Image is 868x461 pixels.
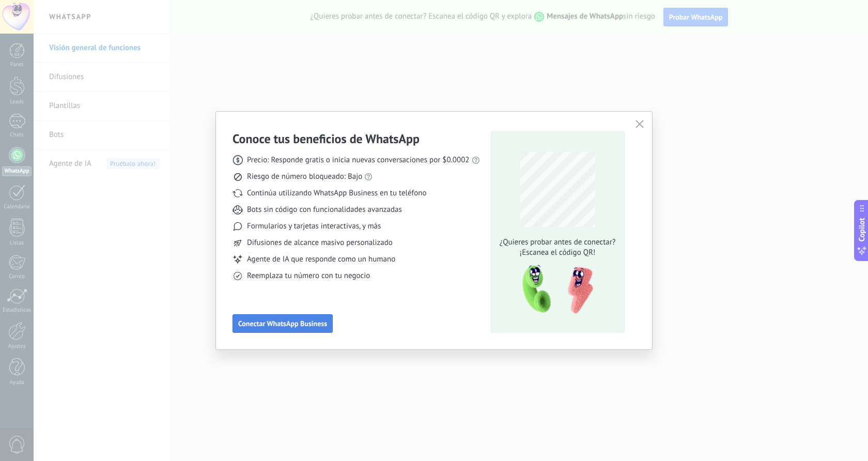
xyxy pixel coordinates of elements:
span: Formularios y tarjetas interactivas, y más [247,221,381,232]
span: ¿Quieres probar antes de conectar? [497,237,618,248]
span: Continúa utilizando WhatsApp Business en tu teléfono [247,188,426,198]
span: Difusiones de alcance masivo personalizado [247,238,393,248]
span: Agente de IA que responde como un humano [247,254,395,265]
span: Conectar WhatsApp Business [238,320,327,327]
span: Riesgo de número bloqueado: Bajo [247,172,362,182]
span: ¡Escanea el código QR! [497,248,618,258]
img: qr-pic-1x.png [514,262,595,317]
span: Precio: Responde gratis o inicia nuevas conversaciones por $0.0002 [247,155,470,165]
button: Conectar WhatsApp Business [233,314,333,333]
span: Copilot [857,218,867,242]
span: Reemplaza tu número con tu negocio [247,271,370,281]
span: Bots sin código con funcionalidades avanzadas [247,205,402,215]
h3: Conoce tus beneficios de WhatsApp [233,131,420,147]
